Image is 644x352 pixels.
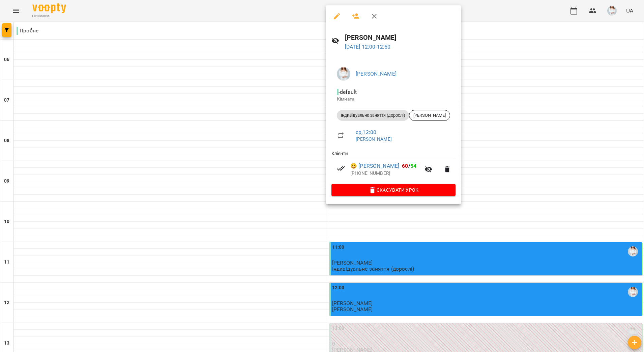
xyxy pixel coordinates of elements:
[409,110,450,121] div: [PERSON_NAME]
[356,71,397,77] a: [PERSON_NAME]
[350,162,399,170] a: 😀 [PERSON_NAME]
[402,163,408,169] span: 60
[345,32,456,43] h6: [PERSON_NAME]
[356,136,392,142] a: [PERSON_NAME]
[331,150,456,184] ul: Клієнти
[350,170,420,177] p: [PHONE_NUMBER]
[337,112,409,118] span: Індивідуальне заняття (дорослі)
[337,164,345,172] svg: Візит сплачено
[331,184,456,196] button: Скасувати Урок
[409,112,450,118] span: [PERSON_NAME]
[337,67,350,81] img: 31cba75fe2bd3cb19472609ed749f4b6.jpg
[410,163,416,169] span: 54
[345,44,391,50] a: [DATE] 12:00-12:50
[402,163,416,169] b: /
[337,96,450,103] p: Кімната
[337,186,450,194] span: Скасувати Урок
[337,89,358,95] span: - default
[356,129,376,135] a: ср , 12:00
